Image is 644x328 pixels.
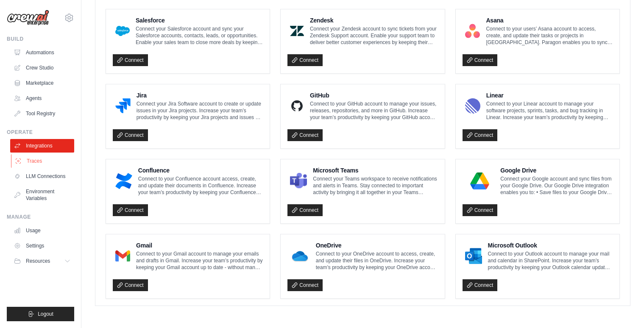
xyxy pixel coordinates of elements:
[316,241,438,250] h4: OneDrive
[463,54,498,66] a: Connect
[136,16,263,25] h4: Salesforce
[465,97,480,114] img: Linear Logo
[10,139,74,153] a: Integrations
[486,16,613,25] h4: Asana
[290,247,309,264] img: OneDrive Logo
[290,172,307,189] img: Microsoft Teams Logo
[10,92,74,105] a: Agents
[115,97,131,114] img: Jira Logo
[313,175,438,196] p: Connect your Teams workspace to receive notifications and alerts in Teams. Stay connected to impo...
[287,129,323,141] a: Connect
[287,204,323,216] a: Connect
[137,91,263,100] h4: Jira
[115,247,130,264] img: Gmail Logo
[465,247,482,264] img: Microsoft Outlook Logo
[310,100,438,121] p: Connect to your GitHub account to manage your issues, releases, repositories, and more in GitHub....
[287,279,323,291] a: Connect
[10,254,74,268] button: Resources
[10,61,74,75] a: Crew Studio
[136,250,263,271] p: Connect to your Gmail account to manage your emails and drafts in Gmail. Increase your team’s pro...
[137,100,263,121] p: Connect your Jira Software account to create or update issues in your Jira projects. Increase you...
[10,239,74,253] a: Settings
[136,25,263,46] p: Connect your Salesforce account and sync your Salesforce accounts, contacts, leads, or opportunit...
[486,91,613,100] h4: Linear
[113,279,148,291] a: Connect
[500,166,613,175] h4: Google Drive
[316,250,438,271] p: Connect to your OneDrive account to access, create, and update their files in OneDrive. Increase ...
[310,16,438,25] h4: Zendesk
[113,54,148,66] a: Connect
[38,311,53,317] span: Logout
[113,129,148,141] a: Connect
[313,166,438,175] h4: Microsoft Teams
[7,129,74,136] div: Operate
[463,129,498,141] a: Connect
[465,172,495,189] img: Google Drive Logo
[287,54,323,66] a: Connect
[7,10,49,26] img: Logo
[10,170,74,183] a: LLM Connections
[115,22,130,39] img: Salesforce Logo
[10,46,74,59] a: Automations
[463,279,498,291] a: Connect
[290,97,304,114] img: GitHub Logo
[486,100,613,121] p: Connect to your Linear account to manage your software projects, sprints, tasks, and bug tracking...
[500,175,613,196] p: Connect your Google account and sync files from your Google Drive. Our Google Drive integration e...
[7,214,74,220] div: Manage
[10,185,74,205] a: Environment Variables
[136,241,263,250] h4: Gmail
[11,154,75,168] a: Traces
[488,250,613,271] p: Connect to your Outlook account to manage your mail and calendar in SharePoint. Increase your tea...
[7,307,74,321] button: Logout
[310,25,438,46] p: Connect your Zendesk account to sync tickets from your Zendesk Support account. Enable your suppo...
[7,36,74,42] div: Build
[486,25,613,46] p: Connect to your users’ Asana account to access, create, and update their tasks or projects in [GE...
[26,258,50,264] span: Resources
[115,172,132,189] img: Confluence Logo
[290,22,304,39] img: Zendesk Logo
[488,241,613,250] h4: Microsoft Outlook
[113,204,148,216] a: Connect
[138,175,263,196] p: Connect to your Confluence account access, create, and update their documents in Confluence. Incr...
[138,166,263,175] h4: Confluence
[10,76,74,90] a: Marketplace
[463,204,498,216] a: Connect
[465,22,480,39] img: Asana Logo
[10,107,74,120] a: Tool Registry
[10,224,74,237] a: Usage
[310,91,438,100] h4: GitHub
